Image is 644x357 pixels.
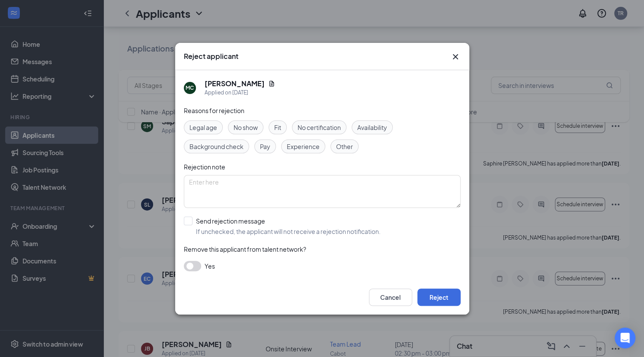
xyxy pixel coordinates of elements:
[184,163,225,171] span: Rejection note
[369,289,412,306] button: Cancel
[357,123,387,132] span: Availability
[184,52,238,61] h3: Reject applicant
[615,328,635,348] div: Open Intercom Messenger
[205,88,275,97] div: Applied on [DATE]
[268,80,275,87] svg: Document
[274,123,281,132] span: Fit
[234,123,258,132] span: No show
[189,123,217,132] span: Legal age
[450,52,461,62] svg: Cross
[205,79,265,88] h5: [PERSON_NAME]
[184,107,244,114] span: Reasons for rejection
[298,123,341,132] span: No certification
[336,142,353,151] span: Other
[189,142,244,151] span: Background check
[186,84,194,91] div: MC
[287,142,320,151] span: Experience
[260,142,270,151] span: Pay
[450,52,461,62] button: Close
[205,261,215,271] span: Yes
[417,289,461,306] button: Reject
[184,245,306,253] span: Remove this applicant from talent network?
